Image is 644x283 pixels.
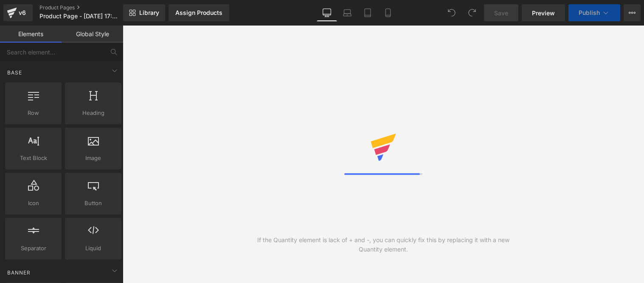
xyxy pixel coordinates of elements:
span: Banner [6,269,31,277]
a: Tablet [357,4,378,21]
span: Library [139,9,159,17]
span: Text Block [8,154,59,163]
div: If the Quantity element is lack of + and -, you can quickly fix this by replacing it with a new Q... [253,235,514,254]
a: Laptop [337,4,357,21]
span: Save [494,9,508,17]
a: Desktop [317,4,337,21]
button: Redo [464,4,481,21]
button: Publish [568,4,620,21]
div: v6 [17,7,28,18]
span: Publish [579,9,600,16]
span: Icon [8,199,59,208]
span: Row [8,109,59,117]
a: v6 [3,4,33,21]
span: Separator [8,244,59,253]
button: Undo [443,4,460,21]
a: Preview [522,4,565,21]
span: Button [67,199,119,208]
a: Product Pages [39,4,137,11]
span: Product Page - [DATE] 17:45:19 [39,13,121,20]
span: Preview [532,9,555,17]
a: Mobile [378,4,398,21]
a: Global Style [62,26,123,43]
span: Heading [67,109,119,117]
span: Liquid [67,244,119,253]
a: New Library [123,4,165,21]
span: Base [6,69,23,77]
div: Assign Products [175,9,222,16]
button: More [624,4,641,21]
span: Image [67,154,119,163]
